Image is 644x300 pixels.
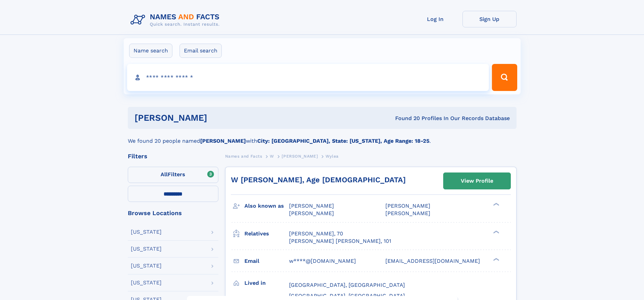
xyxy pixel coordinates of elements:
a: Log In [408,11,462,27]
div: [US_STATE] [131,263,162,269]
img: Logo Names and Facts [128,11,225,29]
span: Wylea [326,154,339,159]
a: W [270,152,274,160]
div: ❯ [492,202,500,207]
div: Filters [128,153,218,159]
div: [US_STATE] [131,229,162,235]
h3: Email [244,255,289,267]
span: [PERSON_NAME] [385,203,430,209]
a: Sign Up [462,11,517,27]
button: Search Button [492,64,517,91]
h1: [PERSON_NAME] [135,114,301,122]
h3: Also known as [244,200,289,212]
div: View Profile [461,173,493,189]
span: W [270,154,274,159]
span: [PERSON_NAME] [385,210,430,216]
h3: Relatives [244,228,289,239]
span: [PERSON_NAME] [289,203,334,209]
a: Names and Facts [225,152,262,160]
div: [US_STATE] [131,280,162,285]
div: ❯ [492,230,500,234]
div: [US_STATE] [131,246,162,252]
span: [PERSON_NAME] [282,154,318,159]
label: Name search [129,44,172,58]
div: Found 20 Profiles In Our Records Database [301,115,510,122]
h3: Lived in [244,277,289,289]
label: Email search [180,44,222,58]
div: ❯ [492,257,500,261]
span: [GEOGRAPHIC_DATA], [GEOGRAPHIC_DATA] [289,282,405,288]
span: All [161,171,168,178]
b: [PERSON_NAME] [200,138,246,144]
a: [PERSON_NAME] [PERSON_NAME], 101 [289,237,391,245]
a: [PERSON_NAME], 70 [289,230,343,237]
a: W [PERSON_NAME], Age [DEMOGRAPHIC_DATA] [231,176,406,184]
b: City: [GEOGRAPHIC_DATA], State: [US_STATE], Age Range: 18-25 [257,138,429,144]
span: [GEOGRAPHIC_DATA], [GEOGRAPHIC_DATA] [289,293,405,299]
div: We found 20 people named with . [128,129,517,145]
input: search input [127,64,489,91]
a: [PERSON_NAME] [282,152,318,160]
a: View Profile [444,173,510,189]
div: Browse Locations [128,210,218,216]
span: [PERSON_NAME] [289,210,334,216]
label: Filters [128,167,218,183]
span: [EMAIL_ADDRESS][DOMAIN_NAME] [385,258,480,264]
